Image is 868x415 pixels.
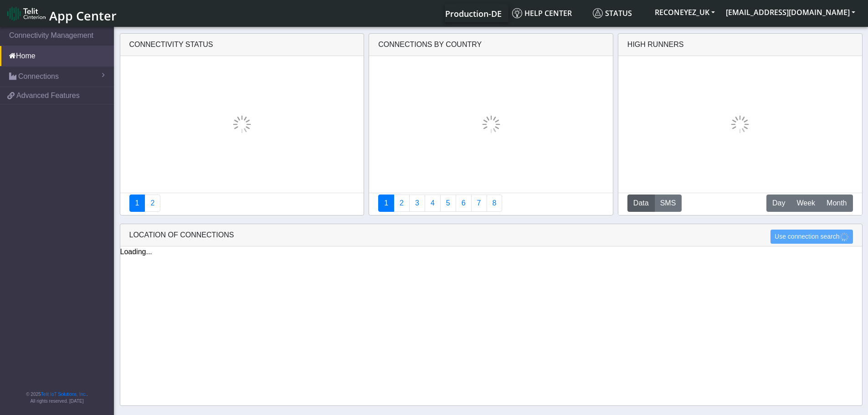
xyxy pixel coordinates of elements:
[791,195,821,212] button: Week
[445,4,501,22] a: Your current platform instance
[482,115,500,133] img: loading.gif
[821,195,853,212] button: Month
[233,115,251,133] img: loading.gif
[512,8,522,18] img: knowledge.svg
[144,195,160,212] a: Deployment status
[840,232,849,241] img: loading
[649,4,720,20] button: RECONEYEZ_UK
[378,195,394,212] a: Connections By Country
[508,4,589,22] a: Help center
[120,246,862,257] div: Loading...
[120,224,862,246] div: LOCATION OF CONNECTIONS
[456,195,472,212] a: 14 Days Trend
[7,6,46,21] img: logo-telit-cinterion-gw-new.png
[766,195,791,212] button: Day
[18,71,59,82] span: Connections
[796,198,815,209] span: Week
[425,195,441,212] a: Connections By Carrier
[369,34,613,56] div: Connections By Country
[731,115,749,133] img: loading.gif
[512,8,572,18] span: Help center
[129,195,145,212] a: Connectivity status
[445,8,502,19] span: Production-DE
[770,230,853,244] button: Use connection search
[440,195,456,212] a: Usage by Carrier
[589,4,649,22] a: Status
[593,8,632,18] span: Status
[16,90,80,101] span: Advanced Features
[720,4,861,20] button: [EMAIL_ADDRESS][DOMAIN_NAME]
[129,195,355,212] nav: Summary paging
[654,195,682,212] button: SMS
[378,195,604,212] nav: Summary paging
[120,34,364,56] div: Connectivity status
[409,195,425,212] a: Usage per Country
[593,8,603,18] img: status.svg
[7,4,115,23] a: App Center
[627,195,655,212] button: Data
[41,392,87,397] a: Telit IoT Solutions, Inc.
[827,198,847,209] span: Month
[471,195,487,212] a: Zero Session
[772,198,785,209] span: Day
[394,195,410,212] a: Carrier
[487,195,503,212] a: Not Connected for 30 days
[49,7,117,24] span: App Center
[627,39,684,50] div: High Runners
